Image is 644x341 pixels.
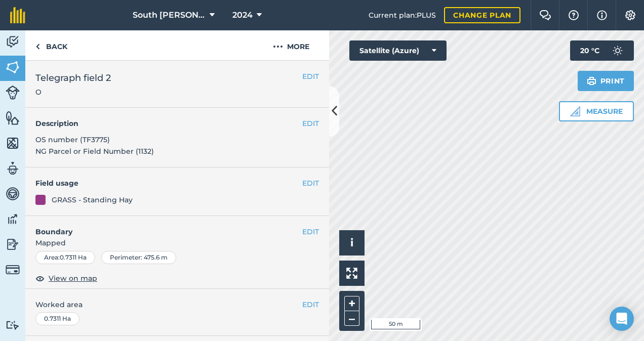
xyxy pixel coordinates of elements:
[6,110,20,125] img: svg+xml;base64,PHN2ZyB4bWxucz0iaHR0cDovL3d3dy53My5vcmcvMjAwMC9zdmciIHdpZHRoPSI1NiIgaGVpZ2h0PSI2MC...
[101,251,176,264] div: Perimeter : 475.6 m
[302,178,319,189] button: EDIT
[35,71,111,85] span: Telegraph field 2
[610,307,634,331] div: Open Intercom Messenger
[568,10,580,20] img: A question mark icon
[570,106,580,116] img: Ruler icon
[6,60,20,75] img: svg+xml;base64,PHN2ZyB4bWxucz0iaHR0cDovL3d3dy53My5vcmcvMjAwMC9zdmciIHdpZHRoPSI1NiIgaGVpZ2h0PSI2MC...
[369,10,436,21] span: Current plan : PLUS
[539,10,551,20] img: Two speech bubbles overlapping with the left bubble in the forefront
[349,40,447,61] button: Satellite (Azure)
[6,186,20,201] img: svg+xml;base64,PD94bWwgdmVyc2lvbj0iMS4wIiBlbmNvZGluZz0idXRmLTgiPz4KPCEtLSBHZW5lcmF0b3I6IEFkb2JlIE...
[302,226,319,237] button: EDIT
[52,194,133,205] div: GRASS - Standing Hay
[35,272,45,284] img: svg+xml;base64,PHN2ZyB4bWxucz0iaHR0cDovL3d3dy53My5vcmcvMjAwMC9zdmciIHdpZHRoPSIxOCIgaGVpZ2h0PSIyNC...
[570,40,634,61] button: 20 °C
[35,178,302,189] h4: Field usage
[302,118,319,129] button: EDIT
[35,87,111,97] span: O
[350,236,353,249] span: i
[302,299,319,310] button: EDIT
[580,40,599,61] span: 20 ° C
[6,320,20,330] img: svg+xml;base64,PD94bWwgdmVyc2lvbj0iMS4wIiBlbmNvZGluZz0idXRmLTgiPz4KPCEtLSBHZW5lcmF0b3I6IEFkb2JlIE...
[6,211,20,227] img: svg+xml;base64,PD94bWwgdmVyc2lvbj0iMS4wIiBlbmNvZGluZz0idXRmLTgiPz4KPCEtLSBHZW5lcmF0b3I6IEFkb2JlIE...
[35,118,319,129] h4: Description
[25,237,329,248] span: Mapped
[339,230,365,255] button: i
[6,263,20,277] img: svg+xml;base64,PD94bWwgdmVyc2lvbj0iMS4wIiBlbmNvZGluZz0idXRmLTgiPz4KPCEtLSBHZW5lcmF0b3I6IEFkb2JlIE...
[608,40,628,61] img: svg+xml;base64,PD94bWwgdmVyc2lvbj0iMS4wIiBlbmNvZGluZz0idXRmLTgiPz4KPCEtLSBHZW5lcmF0b3I6IEFkb2JlIE...
[344,296,359,311] button: +
[10,7,25,23] img: fieldmargin Logo
[133,9,206,21] span: South [PERSON_NAME]
[35,135,154,155] span: OS number (TF3775) NG Parcel or Field Number (1132)
[253,30,329,60] button: More
[35,299,319,310] span: Worked area
[273,40,283,53] img: svg+xml;base64,PHN2ZyB4bWxucz0iaHR0cDovL3d3dy53My5vcmcvMjAwMC9zdmciIHdpZHRoPSIyMCIgaGVpZ2h0PSIyNC...
[344,311,359,326] button: –
[6,34,20,50] img: svg+xml;base64,PD94bWwgdmVyc2lvbj0iMS4wIiBlbmNvZGluZz0idXRmLTgiPz4KPCEtLSBHZW5lcmF0b3I6IEFkb2JlIE...
[578,71,634,91] button: Print
[559,101,634,121] button: Measure
[444,7,520,23] a: Change plan
[232,9,253,21] span: 2024
[597,9,607,21] img: svg+xml;base64,PHN2ZyB4bWxucz0iaHR0cDovL3d3dy53My5vcmcvMjAwMC9zdmciIHdpZHRoPSIxNyIgaGVpZ2h0PSIxNy...
[6,161,20,176] img: svg+xml;base64,PD94bWwgdmVyc2lvbj0iMS4wIiBlbmNvZGluZz0idXRmLTgiPz4KPCEtLSBHZW5lcmF0b3I6IEFkb2JlIE...
[35,251,95,264] div: Area : 0.7311 Ha
[624,10,636,20] img: A cog icon
[346,268,357,279] img: Four arrows, one pointing top left, one top right, one bottom right and the last bottom left
[49,273,97,284] span: View on map
[35,40,40,53] img: svg+xml;base64,PHN2ZyB4bWxucz0iaHR0cDovL3d3dy53My5vcmcvMjAwMC9zdmciIHdpZHRoPSI5IiBoZWlnaHQ9IjI0Ii...
[35,272,97,284] button: View on map
[6,136,20,151] img: svg+xml;base64,PHN2ZyB4bWxucz0iaHR0cDovL3d3dy53My5vcmcvMjAwMC9zdmciIHdpZHRoPSI1NiIgaGVpZ2h0PSI2MC...
[35,312,79,325] div: 0.7311 Ha
[6,237,20,252] img: svg+xml;base64,PD94bWwgdmVyc2lvbj0iMS4wIiBlbmNvZGluZz0idXRmLTgiPz4KPCEtLSBHZW5lcmF0b3I6IEFkb2JlIE...
[6,86,20,100] img: svg+xml;base64,PD94bWwgdmVyc2lvbj0iMS4wIiBlbmNvZGluZz0idXRmLTgiPz4KPCEtLSBHZW5lcmF0b3I6IEFkb2JlIE...
[302,71,319,82] button: EDIT
[25,30,77,60] a: Back
[587,75,596,87] img: svg+xml;base64,PHN2ZyB4bWxucz0iaHR0cDovL3d3dy53My5vcmcvMjAwMC9zdmciIHdpZHRoPSIxOSIgaGVpZ2h0PSIyNC...
[25,216,302,237] h4: Boundary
